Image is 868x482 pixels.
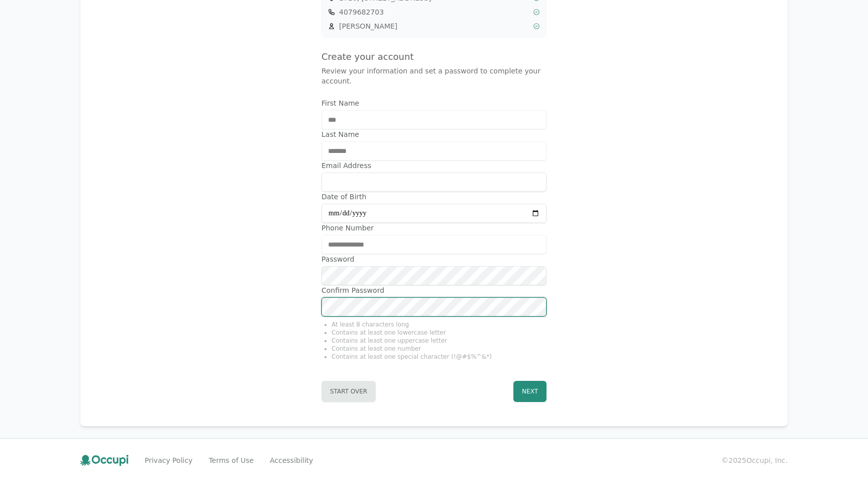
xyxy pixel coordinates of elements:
li: Contains at least one lowercase letter [332,329,547,337]
button: Next [513,381,547,402]
label: First Name [321,98,547,108]
label: Password [321,254,547,264]
a: Terms of Use [208,455,254,465]
label: Confirm Password [321,285,547,295]
a: Privacy Policy [145,455,192,465]
small: © 2025 Occupi, Inc. [721,455,788,465]
label: Date of Birth [321,192,547,202]
label: Last Name [321,129,547,139]
li: Contains at least one uppercase letter [332,337,547,345]
label: Email Address [321,160,547,171]
label: Phone Number [321,223,547,233]
button: Start Over [321,381,376,402]
li: Contains at least one special character (!@#$%^&*) [332,353,547,361]
span: [PERSON_NAME] [339,21,529,31]
p: Review your information and set a password to complete your account. [321,66,547,86]
a: Accessibility [270,455,313,465]
li: At least 8 characters long [332,320,547,329]
span: 4079682703 [339,7,529,17]
h4: Create your account [321,50,547,64]
li: Contains at least one number [332,345,547,353]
